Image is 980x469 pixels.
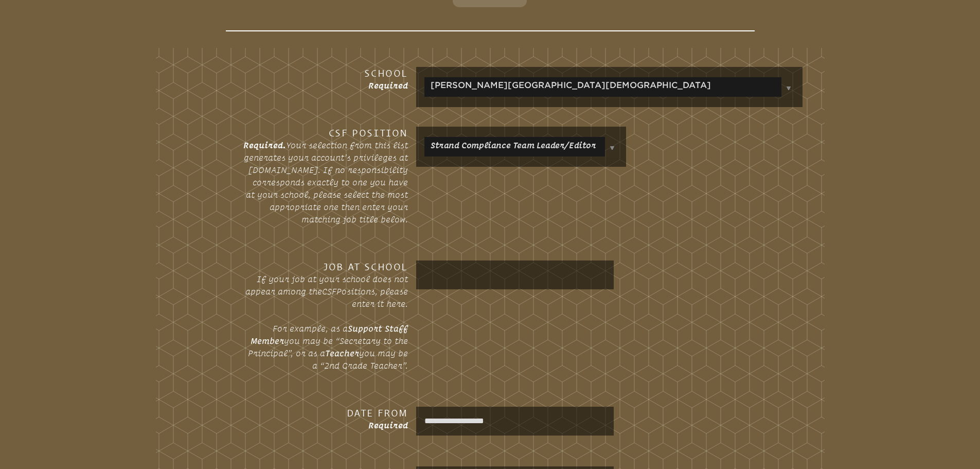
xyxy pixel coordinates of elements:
[368,81,408,90] span: Required
[325,349,359,358] strong: Teacher
[426,137,596,153] a: Strand Compliance Team Leader/Editor
[243,407,408,419] h3: Date From
[426,77,711,94] a: [PERSON_NAME][GEOGRAPHIC_DATA][DEMOGRAPHIC_DATA]
[368,421,408,430] span: Required
[243,260,408,273] h3: Job at School
[243,273,408,372] p: If your job at your school does not appear among the Positions, please enter it here. For example...
[243,67,408,79] h3: School
[243,127,408,139] h3: CSF Position
[322,287,336,296] span: CSF
[243,139,408,225] p: Your selection from this list generates your account’s privileges at [DOMAIN_NAME]. If no respons...
[243,141,286,150] span: Required.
